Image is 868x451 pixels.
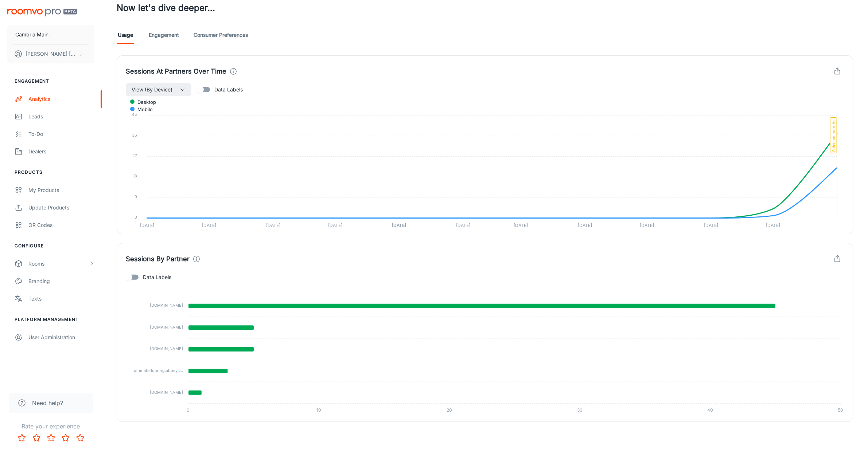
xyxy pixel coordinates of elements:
[26,50,77,58] p: [PERSON_NAME] [PERSON_NAME]
[58,431,73,445] button: Rate 4 star
[28,260,89,268] div: Rooms
[514,223,528,228] tspan: [DATE]
[132,133,137,138] tspan: 36
[140,223,154,228] tspan: [DATE]
[15,431,29,445] button: Rate 1 star
[392,223,406,228] tspan: [DATE]
[134,368,183,373] tspan: ultimateflooring.abbeyc...
[126,83,191,96] button: View (By Device)
[117,26,134,44] a: Usage
[194,26,248,44] a: Consumer Preferences
[328,223,342,228] tspan: [DATE]
[707,407,713,413] tspan: 40
[150,325,183,330] tspan: [DOMAIN_NAME]
[640,223,654,228] tspan: [DATE]
[126,254,190,264] h4: Sessions By Partner
[150,303,183,308] tspan: [DOMAIN_NAME]
[143,273,171,281] span: Data Labels
[7,9,77,16] img: Roomvo PRO Beta
[149,26,179,44] a: Engagement
[132,85,172,94] span: View (By Device)
[28,204,94,212] div: Update Products
[28,130,94,138] div: To-do
[135,194,137,199] tspan: 9
[202,223,216,228] tspan: [DATE]
[766,223,780,228] tspan: [DATE]
[28,113,94,121] div: Leads
[456,223,470,228] tspan: [DATE]
[73,431,87,445] button: Rate 5 star
[447,407,452,413] tspan: 20
[28,333,94,341] div: User Administration
[126,66,226,77] h4: Sessions At Partners Over Time
[28,221,94,229] div: QR Codes
[7,44,94,63] button: [PERSON_NAME] [PERSON_NAME]
[28,148,94,156] div: Dealers
[132,153,137,158] tspan: 27
[214,86,243,94] span: Data Labels
[266,223,280,228] tspan: [DATE]
[187,407,190,413] tspan: 0
[28,186,94,194] div: My Products
[577,407,583,413] tspan: 30
[133,173,137,179] tspan: 18
[7,25,94,44] button: Cambria Main
[117,1,853,15] h3: Now let's dive deeper...
[29,431,44,445] button: Rate 2 star
[6,422,96,431] p: Rate your experience
[28,295,94,303] div: Texts
[15,31,48,39] p: Cambria Main
[132,106,153,113] span: mobile
[704,223,718,228] tspan: [DATE]
[838,407,844,413] tspan: 50
[28,95,94,103] div: Analytics
[316,407,321,413] tspan: 10
[150,346,183,352] tspan: [DOMAIN_NAME]
[150,390,183,395] tspan: [DOMAIN_NAME]
[132,99,156,105] span: desktop
[578,223,592,228] tspan: [DATE]
[28,277,94,285] div: Branding
[44,431,58,445] button: Rate 3 star
[132,112,137,117] tspan: 45
[135,215,137,220] tspan: 0
[32,399,63,407] span: Need help?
